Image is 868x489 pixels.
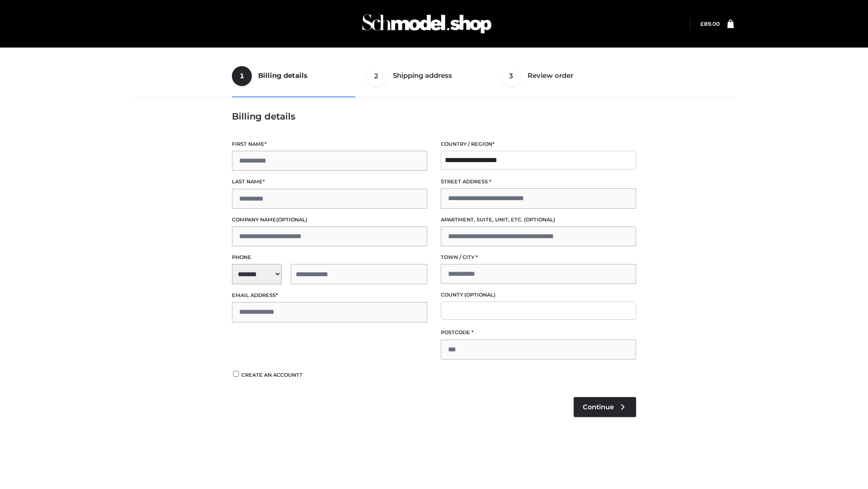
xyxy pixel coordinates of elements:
[700,20,704,27] span: £
[441,291,636,299] label: County
[232,140,427,149] label: First name
[232,291,427,300] label: Email address
[232,371,240,377] input: Create an account?
[276,216,307,223] span: (optional)
[464,292,495,298] span: (optional)
[232,253,427,262] label: Phone
[583,403,614,411] span: Continue
[524,216,555,223] span: (optional)
[700,20,720,27] bdi: 89.00
[359,6,495,42] img: Schmodel Admin 964
[232,216,427,224] label: Company name
[241,372,302,378] span: Create an account?
[441,328,636,337] label: Postcode
[574,397,636,417] a: Continue
[700,20,720,27] a: £89.00
[441,140,636,149] label: Country / Region
[441,253,636,262] label: Town / City
[441,177,636,186] label: Street address
[441,216,636,224] label: Apartment, suite, unit, etc.
[232,177,427,186] label: Last name
[232,111,636,122] h3: Billing details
